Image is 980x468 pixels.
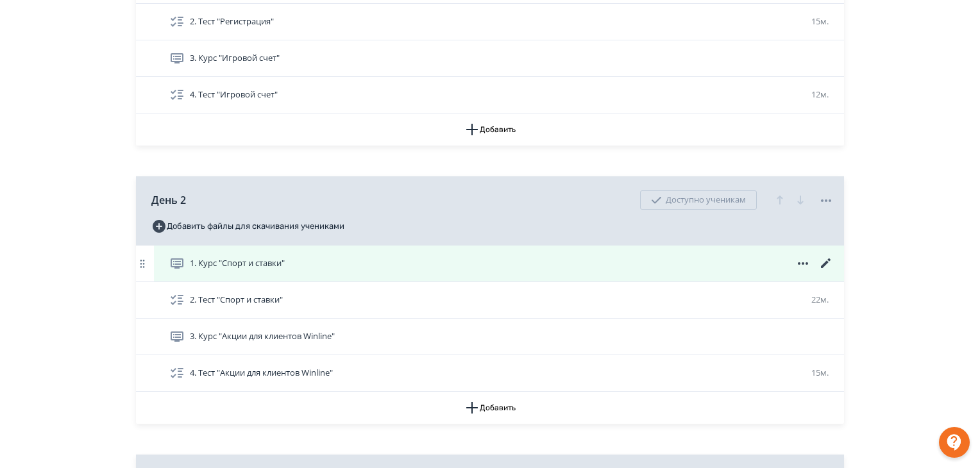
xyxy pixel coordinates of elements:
[811,15,829,27] span: 15м.
[190,52,280,65] span: 3. Курс "Игровой счет"
[190,330,335,343] span: 3. Курс "Акции для клиентов Winline"
[811,294,829,305] span: 22м.
[136,113,844,146] button: Добавить
[190,294,283,306] span: 2. Тест "Спорт и ставки"
[151,216,344,237] button: Добавить файлы для скачивания учениками
[151,192,186,208] span: День 2
[136,319,844,355] div: 3. Курс "Акции для клиентов Winline"
[811,88,829,100] span: 12м.
[136,282,844,319] div: 2. Тест "Спорт и ставки"22м.
[190,257,285,270] span: 1. Курс "Спорт и ставки"
[136,40,844,77] div: 3. Курс "Игровой счет"
[136,355,844,392] div: 4. Тест "Акции для клиентов Winline"15м.
[640,190,757,210] div: Доступно ученикам
[811,367,829,378] span: 15м.
[136,392,844,424] button: Добавить
[190,367,333,380] span: 4. Тест "Акции для клиентов Winline"
[136,4,844,40] div: 2. Тест "Регистрация"15м.
[136,246,844,282] div: 1. Курс "Спорт и ставки"
[190,88,278,101] span: 4. Тест "Игровой счет"
[136,77,844,113] div: 4. Тест "Игровой счет"12м.
[190,15,274,28] span: 2. Тест "Регистрация"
